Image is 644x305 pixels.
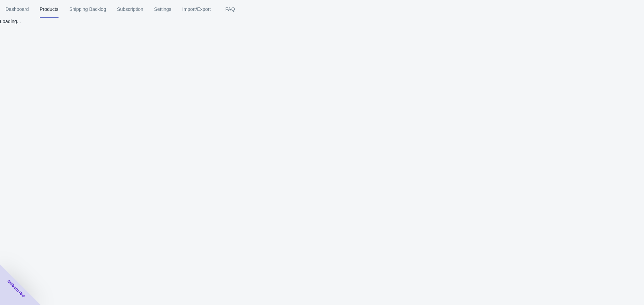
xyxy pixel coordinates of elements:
span: Settings [154,0,171,18]
span: FAQ [222,0,239,18]
span: Subscription [117,0,143,18]
span: Shipping Backlog [69,0,106,18]
span: Subscribe [6,279,27,299]
span: Import/Export [182,0,211,18]
span: Dashboard [5,0,29,18]
span: Products [40,0,59,18]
